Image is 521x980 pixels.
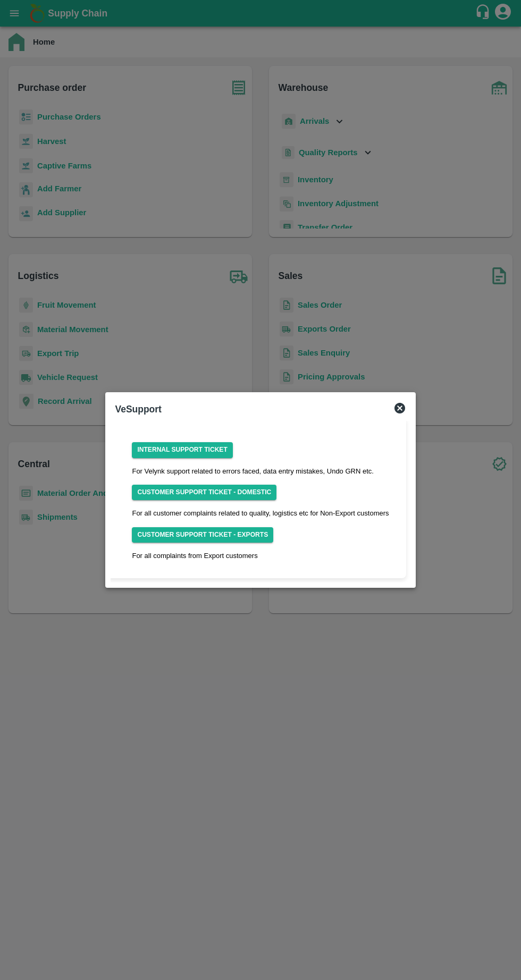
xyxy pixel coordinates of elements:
p: For Velynk support related to errors faced, data entry mistakes, Undo GRN etc. [132,467,389,477]
a: Customer Support Ticket - Domestic [132,485,276,500]
p: For all customer complaints related to quality, logistics etc for Non-Export customers [132,509,389,519]
a: Internal Support Ticket [132,442,232,458]
b: VeSupport [115,404,162,415]
p: For all complaints from Export customers [132,551,389,561]
a: Customer Support Ticket - Exports [132,527,273,543]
